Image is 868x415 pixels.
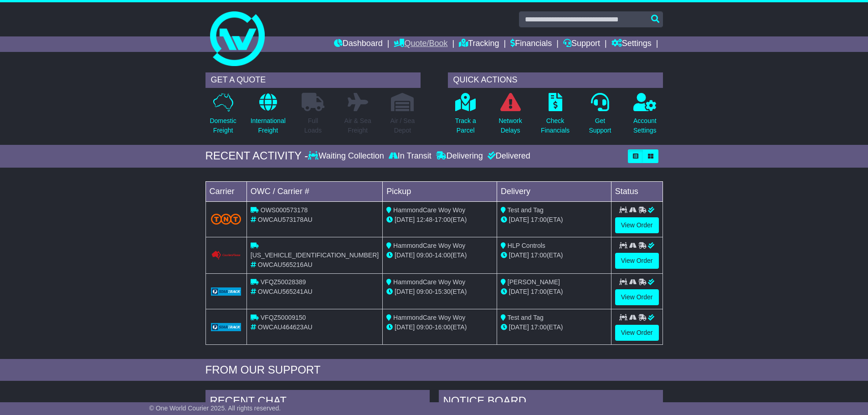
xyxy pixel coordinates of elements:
a: Support [563,36,600,52]
div: RECENT CHAT [205,390,430,415]
div: Waiting Collection [308,151,386,161]
div: Delivering [434,151,485,161]
div: In Transit [386,151,434,161]
p: Account Settings [633,116,657,135]
span: VFQZ50028389 [261,278,306,286]
span: HammondCare Woy Woy [393,314,465,321]
span: Test and Tag [508,314,544,321]
span: [DATE] [509,251,529,259]
span: [DATE] [395,323,415,331]
div: (ETA) [501,215,607,225]
a: Financials [510,36,552,52]
span: OWCAU464623AU [258,323,313,331]
span: 15:30 [435,288,451,295]
div: - (ETA) [386,251,493,260]
td: Delivery [497,181,611,201]
div: (ETA) [501,323,607,332]
a: View Order [615,253,659,269]
span: HammondCare Woy Woy [393,278,465,286]
span: 17:00 [435,216,451,223]
a: InternationalFreight [250,92,286,140]
span: 14:00 [435,251,451,259]
a: Dashboard [334,36,383,52]
p: Network Delays [498,116,522,135]
span: Test and Tag [508,206,544,214]
p: Domestic Freight [210,116,236,135]
span: OWS000573178 [261,206,308,214]
a: NetworkDelays [498,92,522,140]
span: 09:00 [416,323,432,331]
div: QUICK ACTIONS [448,72,663,88]
span: 17:00 [531,323,547,331]
span: OWCAU565216AU [258,261,313,268]
span: [DATE] [509,216,529,223]
span: [DATE] [395,288,415,295]
td: Pickup [383,181,497,201]
img: GetCarrierServiceLogo [211,287,241,296]
div: - (ETA) [386,287,493,297]
td: Carrier [205,181,247,201]
span: © One World Courier 2025. All rights reserved. [149,405,281,412]
span: HammondCare Woy Woy [393,206,465,214]
span: OWCAU573178AU [258,216,313,223]
span: 09:00 [416,288,432,295]
span: OWCAU565241AU [258,288,313,295]
span: 12:48 [416,216,432,223]
div: (ETA) [501,287,607,297]
p: Track a Parcel [455,116,476,135]
a: CheckFinancials [540,92,570,140]
div: Delivered [485,151,530,161]
p: Check Financials [541,116,570,135]
a: AccountSettings [633,92,657,140]
span: [PERSON_NAME] [508,278,560,286]
span: 16:00 [435,323,451,331]
img: GetCarrierServiceLogo [211,323,241,331]
div: (ETA) [501,251,607,260]
span: 17:00 [531,251,547,259]
p: International Freight [251,116,286,135]
span: [DATE] [395,251,415,259]
p: Get Support [589,116,611,135]
span: VFQZ50009150 [261,314,306,321]
a: View Order [615,325,659,341]
div: FROM OUR SUPPORT [205,364,663,377]
span: [DATE] [509,323,529,331]
td: Status [611,181,663,201]
a: Tracking [459,36,499,52]
div: - (ETA) [386,323,493,332]
a: View Order [615,289,659,305]
span: 09:00 [416,251,432,259]
a: Track aParcel [455,92,477,140]
a: GetSupport [588,92,611,140]
span: 17:00 [531,216,547,223]
a: DomesticFreight [209,92,236,140]
span: [DATE] [395,216,415,223]
span: 17:00 [531,288,547,295]
div: - (ETA) [386,215,493,225]
div: RECENT ACTIVITY - [205,149,308,163]
div: GET A QUOTE [205,72,421,88]
p: Air / Sea Depot [390,116,415,135]
div: NOTICE BOARD [439,390,663,415]
span: [US_VEHICLE_IDENTIFICATION_NUMBER] [251,251,379,259]
a: View Order [615,217,659,233]
td: OWC / Carrier # [247,181,382,201]
span: HammondCare Woy Woy [393,242,465,249]
span: [DATE] [509,288,529,295]
p: Air & Sea Freight [344,116,371,135]
a: Settings [611,36,652,52]
span: HLP Controls [508,242,545,249]
img: TNT_Domestic.png [211,214,241,225]
img: Couriers_Please.png [211,251,241,260]
a: Quote/Book [394,36,447,52]
p: Full Loads [302,116,324,135]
